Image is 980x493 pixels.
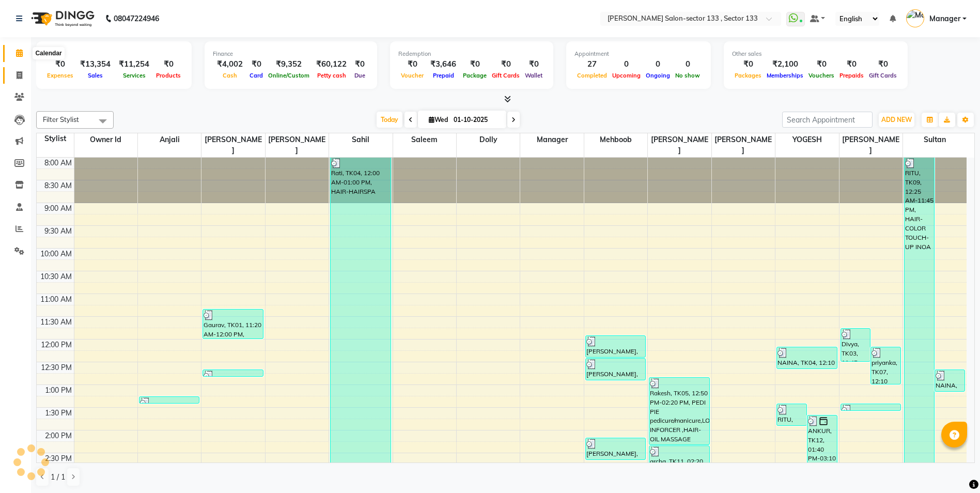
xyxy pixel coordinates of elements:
[841,404,900,410] div: RAKHI, TK08, 01:25 PM-01:35 PM, FACE-EYE BROWS THREADING-100
[266,72,312,79] span: Online/Custom
[649,378,709,444] div: Rakesh, TK05, 12:50 PM-02:20 PM, PEDI PIE pedicure/manicure,LOREAL INFORCER ,HAIR-OIL MASSAGE
[782,112,873,128] input: Search Appointment
[649,446,709,467] div: archa, TK11, 02:20 PM-02:50 PM, [PERSON_NAME] INFORCER ,[PERSON_NAME] INFORCER MASK
[806,72,837,79] span: Vouchers
[33,47,64,59] div: Calendar
[807,415,837,482] div: ANKUR, TK12, 01:40 PM-03:10 PM, HAIR-OIL MASSAGE,FEET OIL MASSAGE
[489,58,522,70] div: ₹0
[522,58,545,70] div: ₹0
[879,113,914,127] button: ADD NEW
[266,133,329,157] span: [PERSON_NAME]
[584,133,647,146] span: Mehboob
[929,13,960,24] span: Manager
[732,58,764,70] div: ₹0
[775,133,838,146] span: YOGESH
[732,72,764,79] span: Packages
[426,58,460,70] div: ₹3,646
[841,329,870,361] div: Divya, TK03, 11:45 AM-12:30 PM, FACE-EYE BROWS THREADING-100,FACE-SIDE LOCKS WAX-200,FACE-UPPERLI...
[42,180,74,191] div: 8:30 AM
[586,438,645,459] div: [PERSON_NAME], TK10, 02:10 PM-02:40 PM, HAIR-HAIRCUT MEN,S
[489,72,522,79] span: Gift Cards
[44,50,183,58] div: Total
[574,72,610,79] span: Completed
[74,133,137,146] span: Owner id
[203,370,262,376] div: Rakesh, TK05, 12:40 PM-12:50 PM, HAIR-SHAVE
[837,58,866,70] div: ₹0
[673,58,703,70] div: 0
[315,72,349,79] span: Petty cash
[153,72,183,79] span: Products
[42,158,74,168] div: 8:00 AM
[351,58,369,70] div: ₹0
[398,50,545,58] div: Redemption
[39,340,74,350] div: 12:00 PM
[39,362,74,373] div: 12:30 PM
[866,72,899,79] span: Gift Cards
[44,58,76,70] div: ₹0
[398,72,426,79] span: Voucher
[43,385,74,396] div: 1:00 PM
[43,408,74,419] div: 1:30 PM
[643,58,673,70] div: 0
[460,72,489,79] span: Package
[139,397,199,403] div: RAKHI, TK08, 01:15 PM-01:25 PM, FACE-CHIN THREADING-50
[38,317,74,328] div: 11:30 AM
[610,72,643,79] span: Upcoming
[43,453,74,464] div: 2:30 PM
[430,72,457,79] span: Prepaid
[837,72,866,79] span: Prepaids
[38,271,74,282] div: 10:30 AM
[574,58,610,70] div: 27
[38,294,74,305] div: 11:00 AM
[352,72,368,79] span: Due
[329,133,392,146] span: sahil
[312,58,351,70] div: ₹60,122
[37,133,74,144] div: Stylist
[43,115,79,124] span: Filter Stylist
[120,72,148,79] span: Services
[906,9,924,27] img: Manager
[393,133,456,146] span: saleem
[398,58,426,70] div: ₹0
[866,58,899,70] div: ₹0
[903,133,967,146] span: sultan
[213,50,369,58] div: Finance
[42,226,74,237] div: 9:30 AM
[586,336,645,357] div: [PERSON_NAME], TK02, 11:55 AM-12:25 PM, HAIR-HAIRCUT MEN,S
[673,72,703,79] span: No show
[935,370,965,391] div: NAINA, TK04, 12:40 PM-01:10 PM, HAIR-BLOWDRY
[648,133,711,157] span: [PERSON_NAME]
[43,430,74,441] div: 2:00 PM
[643,72,673,79] span: Ongoing
[153,58,183,70] div: ₹0
[881,116,912,124] span: ADD NEW
[114,4,159,33] b: 08047224946
[450,112,502,128] input: 2025-10-01
[574,50,703,58] div: Appointment
[732,50,899,58] div: Other sales
[247,72,266,79] span: Card
[777,347,836,368] div: NAINA, TK04, 12:10 PM-12:40 PM, KERASTASE GENESIS MASK ,KERASTASE GENESIS MASK
[520,133,583,146] span: Manager
[522,72,545,79] span: Wallet
[138,133,201,146] span: Anjali
[610,58,643,70] div: 0
[266,58,312,70] div: ₹9,352
[377,112,402,128] span: Today
[76,58,115,70] div: ₹13,354
[777,404,806,425] div: RITU, TK09, 01:25 PM-01:55 PM, PEDI PIE pedicure/manicure
[42,203,74,214] div: 9:00 AM
[764,58,806,70] div: ₹2,100
[712,133,775,157] span: [PERSON_NAME]
[460,58,489,70] div: ₹0
[44,72,76,79] span: Expenses
[115,58,153,70] div: ₹11,254
[26,4,97,33] img: logo
[586,359,645,380] div: [PERSON_NAME], TK06, 12:25 PM-12:55 PM, LOREAL ABSOLUTE REPAIR SHAMPOO,LOREAL ABSOLUTE REAPIR MASK
[871,347,900,384] div: priyanka, TK07, 12:10 PM-01:00 PM, BODY-FULL ARMS WAX-600,BODY-HALF LEGS WAX-500
[51,472,65,483] span: 1 / 1
[839,133,903,157] span: [PERSON_NAME]
[201,133,265,157] span: [PERSON_NAME]
[426,116,450,124] span: Wed
[247,58,266,70] div: ₹0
